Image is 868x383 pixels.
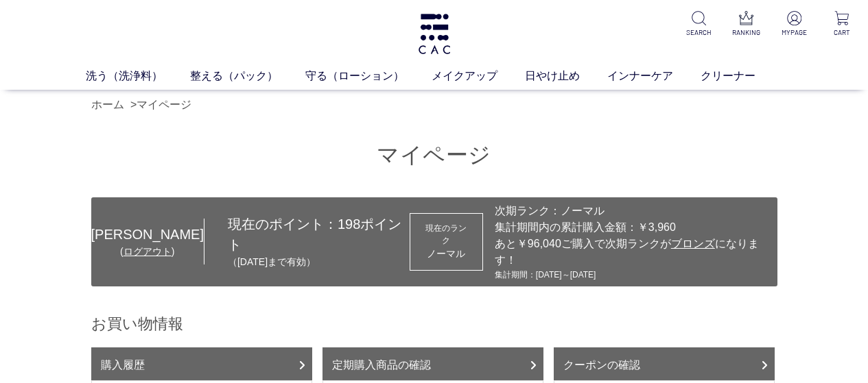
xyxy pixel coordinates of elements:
[228,255,410,269] p: （[DATE]まで有効）
[683,27,714,38] p: SEARCH
[671,238,715,249] span: ブロンズ
[432,68,525,84] a: メイクアップ
[495,269,771,281] div: 集計期間：[DATE]～[DATE]
[495,236,771,269] div: あと￥96,040ご購入で次期ランクが になります！
[779,11,810,38] a: MYPAGE
[423,247,470,261] div: ノーマル
[190,68,305,84] a: 整える（パック）
[91,314,777,334] h2: お買い物情報
[417,14,452,54] img: logo
[86,68,190,84] a: 洗う（洗浄料）
[124,246,172,257] a: ログアウト
[495,203,771,219] div: 次期ランク：ノーマル
[554,347,775,380] a: クーポンの確認
[305,68,432,84] a: 守る（ローション）
[91,245,204,259] div: ( )
[91,224,204,245] div: [PERSON_NAME]
[322,347,543,380] a: 定期購入商品の確認
[701,68,783,84] a: クリーナー
[338,217,360,232] span: 198
[607,68,701,84] a: インナーケア
[495,219,771,236] div: 集計期間内の累計購入金額：￥3,960
[779,27,810,38] p: MYPAGE
[130,97,195,113] li: >
[826,11,857,38] a: CART
[204,214,410,269] div: 現在のポイント： ポイント
[91,347,312,380] a: 購入履歴
[525,68,607,84] a: 日やけ止め
[91,140,777,170] h1: マイページ
[137,99,191,110] a: マイページ
[826,27,857,38] p: CART
[423,222,470,247] dt: 現在のランク
[91,99,124,110] a: ホーム
[731,11,762,38] a: RANKING
[683,11,714,38] a: SEARCH
[731,27,762,38] p: RANKING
